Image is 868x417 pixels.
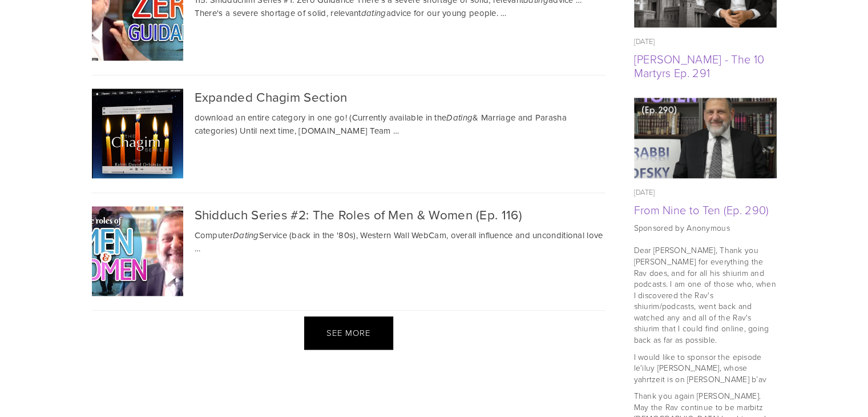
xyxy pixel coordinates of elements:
[92,89,605,105] div: Expanded Chagim Section
[195,242,200,254] span: …
[500,7,506,19] span: …
[92,75,605,193] div: Expanded Chagim Section download an entire category in one go! (Currently available in theDating&...
[634,222,777,346] p: Sponsored by Anonymous Dear [PERSON_NAME], Thank you [PERSON_NAME] for everything the Rav does, a...
[233,231,259,241] em: Dating
[634,67,777,210] img: From Nine to Ten (Ep. 290)
[634,202,769,218] a: From Nine to Ten (Ep. 290)
[634,98,777,178] a: From Nine to Ten (Ep. 290)
[361,9,386,19] em: dating
[195,111,567,137] span: download an entire category in one go! (Currently available in the & Marriage and Parasha categor...
[195,7,498,19] span: There's a severe shortage of solid, relevant advice for our young people.
[634,187,655,197] time: [DATE]
[92,206,605,223] div: Shidduch Series #2: The Roles of Men & Women (Ep. 116)
[393,125,399,137] span: …
[304,316,393,350] div: See more
[326,327,370,339] span: See more
[634,351,777,385] p: I would like to sponsor the episode le'iluy [PERSON_NAME], whose yahrtzeit is on [PERSON_NAME] b’av
[195,229,603,241] span: Computer Service (back in the '80s), Western Wall WebCam, overall influence and unconditional love
[92,193,605,310] div: Shidduch Series #2: The Roles of Men & Women (Ep. 116) ComputerDatingService (back in the '80s), ...
[634,51,765,81] a: [PERSON_NAME] - The 10 Martyrs Ep. 291
[446,113,473,123] em: Dating
[634,36,655,46] time: [DATE]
